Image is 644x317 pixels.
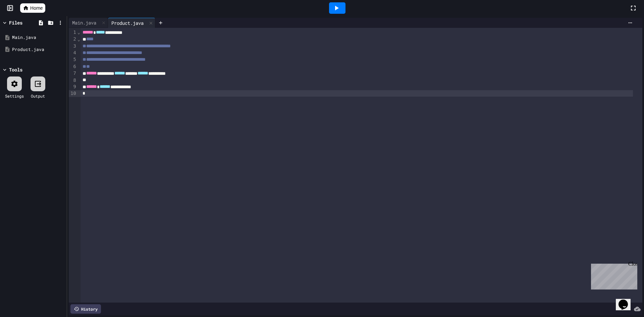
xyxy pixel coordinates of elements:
div: 4 [69,50,77,56]
div: 5 [69,56,77,63]
div: Settings [5,93,24,99]
div: Product.java [108,19,147,27]
div: 10 [69,90,77,97]
div: Tools [9,66,22,73]
div: Product.java [12,46,64,53]
div: 3 [69,43,77,50]
span: Home [30,5,43,11]
iframe: chat widget [616,290,637,310]
div: 7 [69,70,77,77]
div: Main.java [69,19,100,26]
div: Output [31,93,45,99]
div: 1 [69,29,77,36]
a: Home [20,3,45,13]
div: 8 [69,77,77,84]
div: History [70,304,101,314]
span: Fold line [77,37,80,42]
span: Fold line [77,30,80,35]
div: 6 [69,63,77,70]
div: Chat with us now!Close [3,3,46,43]
div: Main.java [69,18,108,28]
iframe: chat widget [588,261,637,289]
div: 2 [69,36,77,43]
div: Files [9,19,22,26]
div: Product.java [108,18,155,28]
div: Main.java [12,34,64,41]
div: 9 [69,84,77,90]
